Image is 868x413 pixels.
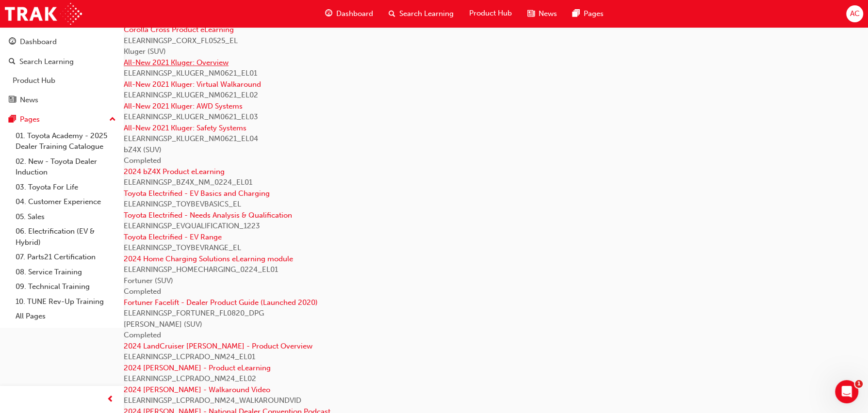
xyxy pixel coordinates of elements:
span: search-icon [389,8,395,20]
iframe: Intercom live chat [835,380,858,403]
span: ELEARNING [124,111,164,123]
a: All-New 2021 Kluger: Virtual Walkaround [124,80,261,89]
a: car-iconProduct Hub [461,4,520,23]
span: SP_LCPRADO_NM24_EL02 [164,373,256,384]
div: News [20,95,38,106]
span: AC [850,8,859,19]
a: search-iconSearch Learning [381,4,461,24]
a: 2024 bZ4X Product eLearning [124,167,225,176]
span: [PERSON_NAME] (SUV) [124,320,202,329]
div: Completed [124,155,868,166]
span: SP_KLUGER_NM0621_EL01 [164,68,257,79]
span: 1 [855,380,863,388]
a: 03. Toyota For Life [12,180,120,195]
a: 01. Toyota Academy - 2025 Dealer Training Catalogue [12,128,120,154]
a: All-New 2021 Kluger: Overview [124,58,229,67]
span: ELEARNING [124,221,164,232]
span: up-icon [109,113,116,126]
span: ELEARNING [124,177,164,188]
button: Pages [4,111,120,128]
span: SP_CORX_FL0525_EL [164,35,238,47]
span: ELEARNING [124,35,164,47]
span: SP_KLUGER_NM0621_EL03 [164,111,258,123]
span: Search Learning [399,8,454,19]
span: ELEARNING [124,133,164,144]
span: prev-icon [107,394,114,406]
span: News [539,8,557,19]
a: Fortuner Facelift - Dealer Product Guide (Launched 2020) [124,298,318,307]
a: 10. TUNE Rev-Up Training [12,294,120,309]
span: news-icon [9,96,16,105]
a: All Pages [12,309,120,324]
a: Toyota Electrified - Needs Analysis & Qualification [124,211,292,220]
span: search-icon [9,58,16,66]
a: guage-iconDashboard [317,4,381,24]
span: SP_KLUGER_NM0621_EL02 [164,90,258,101]
a: pages-iconPages [565,4,611,24]
a: News [4,91,120,109]
div: Completed [124,286,868,297]
span: ELEARNING [124,373,164,384]
div: Completed [124,330,868,341]
span: SP_KLUGER_NM0621_EL04 [164,133,258,144]
a: Toyota Electrified - EV Range [124,233,222,241]
span: ELEARNING [124,264,164,275]
button: DashboardSearch LearningProduct HubNews [4,31,120,111]
span: SP_FORTUNER_FL0820_DPG [164,308,264,319]
span: ELEARNING [124,90,164,101]
div: Dashboard [20,36,57,48]
span: ELEARNING [124,308,164,319]
img: Trak [5,3,82,25]
span: Pages [584,8,604,19]
a: 05. Sales [12,209,120,224]
span: news-icon [527,8,535,20]
span: bZ4X (SUV) [124,145,162,154]
span: guage-icon [325,8,332,20]
a: 08. Service Training [12,265,120,280]
a: 02. New - Toyota Dealer Induction [12,154,120,180]
span: ELEARNING [124,242,164,254]
a: All-New 2021 Kluger: Safety Systems [124,124,246,132]
a: 06. Electrification (EV & Hybrid) [12,224,120,250]
span: SP_TOYBEVBASICS_EL [164,199,241,210]
span: ELEARNING [124,351,164,363]
span: Kluger (SUV) [124,47,166,56]
span: Dashboard [336,8,373,19]
span: SP_HOMECHARGING_0224_EL01 [164,264,278,275]
span: SP_LCPRADO_NM24_WALKAROUNDVID [164,395,301,406]
div: Search Learning [19,56,74,67]
span: ELEARNING [124,199,164,210]
div: Pages [20,114,40,125]
a: Search Learning [4,53,120,71]
span: SP_BZ4X_NM_0224_EL01 [164,177,252,188]
a: news-iconNews [520,4,565,24]
a: Dashboard [4,33,120,51]
button: AC [846,5,863,22]
span: Fortuner (SUV) [124,276,173,285]
a: 2024 [PERSON_NAME] - Product eLearning [124,364,271,372]
a: Product Hub [4,72,120,89]
a: 04. Customer Experience [12,194,120,209]
a: 2024 Home Charging Solutions eLearning module [124,254,293,263]
a: 2024 LandCruiser [PERSON_NAME] - Product Overview [124,342,312,350]
span: ELEARNING [124,395,164,406]
a: 07. Parts21 Certification [12,250,120,265]
a: All-New 2021 Kluger: AWD Systems [124,102,243,111]
span: SP_TOYBEVRANGE_EL [164,242,241,254]
span: pages-icon [9,115,16,124]
span: ELEARNING [124,68,164,79]
div: Product Hub [13,75,55,86]
a: 2024 [PERSON_NAME] - Walkaround Video [124,385,270,394]
span: pages-icon [573,8,580,20]
a: Toyota Electrified - EV Basics and Charging [124,189,270,198]
span: guage-icon [9,38,16,47]
span: SP_EVQUALIFICATION_1223 [164,221,260,232]
a: 09. Technical Training [12,279,120,294]
span: Product Hub [469,8,512,19]
a: Corolla Cross Product eLearning [124,25,234,34]
span: SP_LCPRADO_NM24_EL01 [164,351,255,363]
